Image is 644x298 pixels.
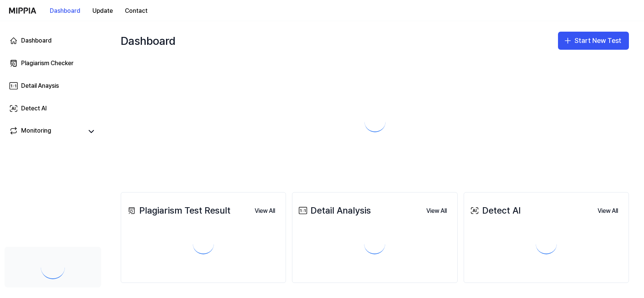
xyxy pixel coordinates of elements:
a: Detect AI [5,99,101,118]
img: logo [9,8,36,14]
a: Monitoring [9,126,83,137]
a: View All [420,203,453,219]
a: Detail Anaysis [5,77,101,95]
button: Dashboard [44,3,86,18]
div: Plagiarism Checker [21,59,74,68]
div: Monitoring [21,126,51,137]
button: Contact [119,3,154,18]
button: View All [249,203,281,219]
div: Detail Anaysis [21,81,59,90]
div: Dashboard [21,36,52,45]
a: View All [249,203,281,219]
div: Plagiarism Test Result [126,203,231,218]
a: Update [86,0,119,21]
div: Detect AI [21,104,47,113]
a: Plagiarism Checker [5,54,101,72]
button: View All [420,203,453,219]
a: View All [592,203,624,219]
a: Dashboard [5,32,101,50]
div: Detect AI [469,203,521,218]
button: View All [592,203,624,219]
button: Start New Test [558,32,629,50]
div: Detail Analysis [297,203,371,218]
div: Dashboard [121,29,175,53]
button: Update [86,3,119,18]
